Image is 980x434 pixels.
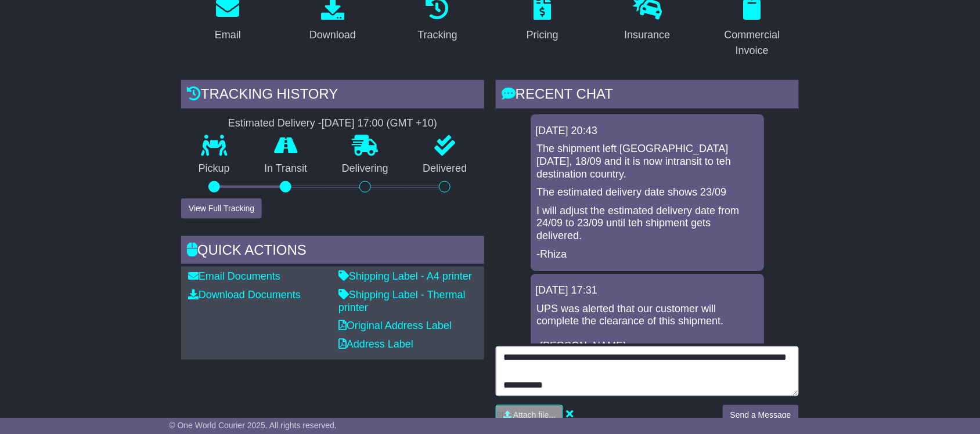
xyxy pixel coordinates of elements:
button: View Full Tracking [181,198,262,219]
p: I will adjust the estimated delivery date from 24/09 to 23/09 until teh shipment gets delivered. [536,205,758,243]
p: UPS was alerted that our customer will complete the clearance of this shipment. -[PERSON_NAME] [536,303,758,353]
p: In Transit [247,162,325,175]
a: Address Label [338,338,413,350]
div: Email [215,27,241,43]
p: Delivering [325,162,406,175]
a: Shipping Label - A4 printer [338,270,472,282]
button: Send a Message [723,405,799,425]
p: Delivered [406,162,485,175]
div: Download [309,27,356,43]
a: Shipping Label - Thermal printer [338,289,466,313]
div: Insurance [624,27,670,43]
div: [DATE] 17:31 [535,284,759,297]
div: Commercial Invoice [713,27,791,59]
div: RECENT CHAT [496,80,799,111]
div: Quick Actions [181,236,484,267]
a: Download Documents [188,289,301,301]
div: [DATE] 17:00 (GMT +10) [322,117,437,130]
p: -Rhiza [536,248,758,261]
a: Original Address Label [338,320,452,331]
p: Pickup [181,162,247,175]
a: Email Documents [188,270,280,282]
span: © One World Courier 2025. All rights reserved. [169,421,337,430]
div: Pricing [527,27,559,43]
div: Estimated Delivery - [181,117,484,130]
p: The estimated delivery date shows 23/09 [536,186,758,199]
div: [DATE] 20:43 [535,125,759,138]
div: Tracking history [181,80,484,111]
div: Tracking [418,27,457,43]
p: The shipment left [GEOGRAPHIC_DATA] [DATE], 18/09 and it is now intransit to teh destination coun... [536,143,758,180]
